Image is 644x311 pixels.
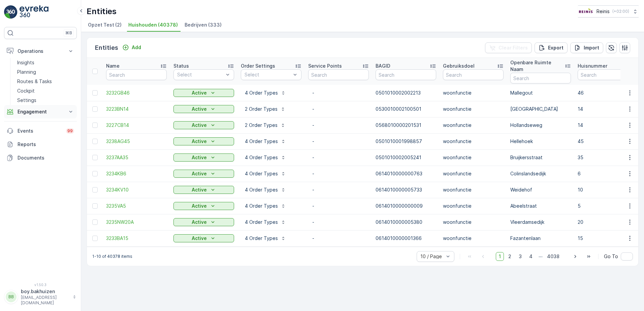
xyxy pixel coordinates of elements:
p: 2 Order Types [245,122,278,129]
p: 0614010000000763 [376,170,436,177]
button: 4 Order Types [241,168,290,179]
p: Active [192,106,207,112]
p: woonfunctie [443,203,504,209]
p: 10 [578,186,638,193]
p: Bruijkersstraat [510,154,571,161]
input: Search [510,73,571,83]
p: Vleerdamsedijk [510,219,571,226]
p: woonfunctie [443,90,504,96]
a: Documents [4,151,77,165]
a: 3235VA5 [106,203,167,209]
button: Active [173,89,234,97]
p: 0614010000000009 [376,203,436,209]
span: 3234KV10 [106,186,167,193]
p: 4 Order Types [245,138,278,145]
p: woonfunctie [443,219,504,226]
button: Import [570,42,603,53]
a: Settings [14,96,77,105]
a: Routes & Tasks [14,77,77,86]
p: Insights [17,59,34,66]
p: Order Settings [241,63,275,69]
p: Active [192,219,207,226]
button: 2 Order Types [241,120,290,131]
button: Active [173,153,234,162]
p: - [312,106,365,112]
button: Clear Filters [485,42,532,53]
p: 35 [578,154,638,161]
p: 0501010002005241 [376,154,436,161]
p: ... [539,252,543,261]
p: [EMAIL_ADDRESS][DOMAIN_NAME] [21,295,69,306]
div: Toggle Row Selected [92,203,98,209]
p: Documents [18,154,74,161]
p: - [312,219,365,226]
p: 0614010000001366 [376,235,436,242]
span: 4 [526,252,536,261]
p: Mallegout [510,90,571,96]
p: Planning [17,69,36,75]
button: 4 Order Types [241,152,290,163]
span: Opzet Test (2) [88,22,122,28]
button: Export [535,42,568,53]
p: 1-10 of 40378 items [92,254,132,259]
p: Active [192,122,207,129]
p: Settings [17,97,36,104]
input: Search [106,69,167,80]
p: 0614010000005380 [376,219,436,226]
div: Toggle Row Selected [92,171,98,176]
div: Toggle Row Selected [92,139,98,144]
p: Weidehof [510,186,571,193]
span: Huishouden (40378) [128,22,178,28]
p: Add [132,44,141,51]
button: Active [173,170,234,178]
span: Bedrijven (333) [185,22,222,28]
p: Huisnummer [578,63,607,69]
p: Openbare Ruimte Naam [510,59,565,73]
button: Operations [4,44,77,58]
a: 3234KB6 [106,170,167,177]
span: 3233BA15 [106,235,167,242]
button: 4 Order Types [241,233,290,244]
p: - [312,154,365,161]
button: Active [173,105,234,113]
p: 0568010000201531 [376,122,436,129]
a: 3238AG45 [106,138,167,145]
input: Search [443,69,504,80]
p: Entities [87,6,117,17]
p: Hellehoek [510,138,571,145]
p: Engagement [18,108,63,115]
p: Active [192,154,207,161]
p: - [312,235,365,242]
p: 4 Order Types [245,186,278,193]
button: Add [120,43,144,51]
p: 4 Order Types [245,154,278,161]
p: Abeelstraat [510,203,571,209]
p: Reports [18,141,74,148]
p: - [312,138,365,145]
p: - [312,186,365,193]
p: Colinslandsedijk [510,170,571,177]
div: Toggle Row Selected [92,219,98,225]
p: - [312,90,365,96]
div: Toggle Row Selected [92,155,98,160]
p: Reinis [597,8,610,15]
p: woonfunctie [443,106,504,112]
a: 3235NW20A [106,219,167,226]
p: woonfunctie [443,235,504,242]
p: woonfunctie [443,122,504,129]
button: 4 Order Types [241,217,290,228]
p: Active [192,170,207,177]
p: 4 Order Types [245,90,278,96]
p: 20 [578,219,638,226]
p: Export [548,44,563,51]
p: 14 [578,122,638,129]
p: ⌘B [65,30,72,36]
button: BBboy.bakhuizen[EMAIL_ADDRESS][DOMAIN_NAME] [4,288,77,306]
p: 0614010000005733 [376,186,436,193]
p: Service Points [308,63,342,69]
button: 4 Order Types [241,201,290,211]
div: BB [6,291,17,302]
p: 0501010001998857 [376,138,436,145]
